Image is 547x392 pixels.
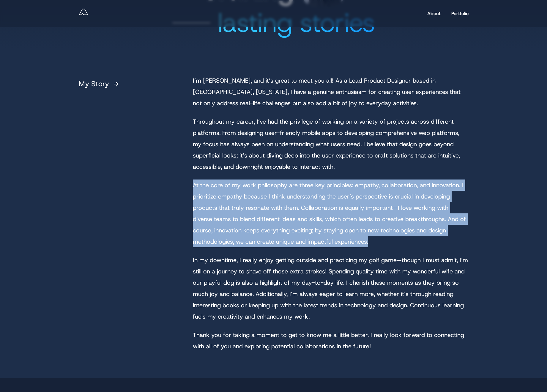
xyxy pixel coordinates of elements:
a: Portfolio [451,8,469,19]
h4: My Story [79,75,120,93]
a: Andy Reff - Lead Product Designer [79,7,88,20]
p: In my downtime, I really enjoy getting outside and practicing my golf game—though I must admit, I... [193,254,469,322]
p: Thank you for taking a moment to get to know me a little better. I really look forward to connect... [193,329,469,352]
a: About [427,8,441,19]
p: Throughout my career, I’ve had the privilege of working on a variety of projects across different... [193,116,469,172]
div: lasting stories [79,7,469,39]
p: At the core of my work philosophy are three key principles: empathy, collaboration, and innovatio... [193,180,469,247]
p: I’m [PERSON_NAME], and it’s great to meet you all! As a Lead Product Designer based in [GEOGRAPHI... [193,75,469,109]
